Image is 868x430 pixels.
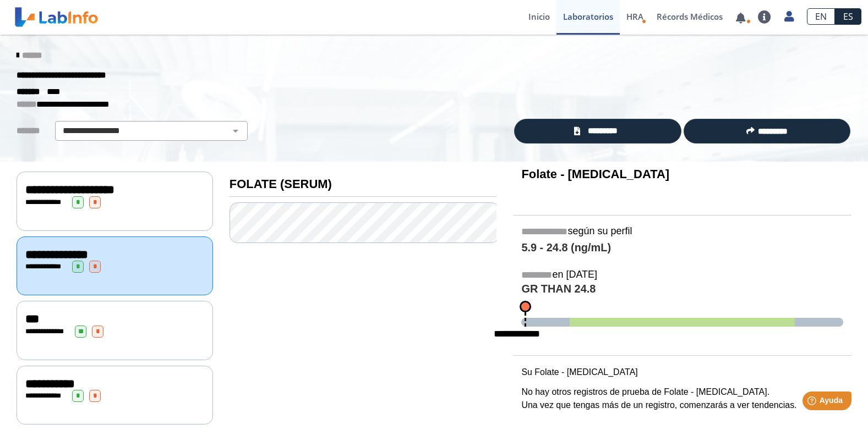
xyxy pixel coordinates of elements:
[521,167,669,181] b: Folate - [MEDICAL_DATA]
[521,241,843,255] h4: 5.9 - 24.8 (ng/mL)
[770,387,856,418] iframe: Help widget launcher
[521,269,843,282] h5: en [DATE]
[230,177,332,191] b: FOLATE (SERUM)
[626,11,643,22] span: HRA
[521,225,843,238] h5: según su perfil
[521,385,843,412] p: No hay otros registros de prueba de Folate - [MEDICAL_DATA]. Una vez que tengas más de un registr...
[521,366,843,379] p: Su Folate - [MEDICAL_DATA]
[521,283,843,296] h4: GR THAN 24.8
[835,8,861,25] a: ES
[807,8,835,25] a: EN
